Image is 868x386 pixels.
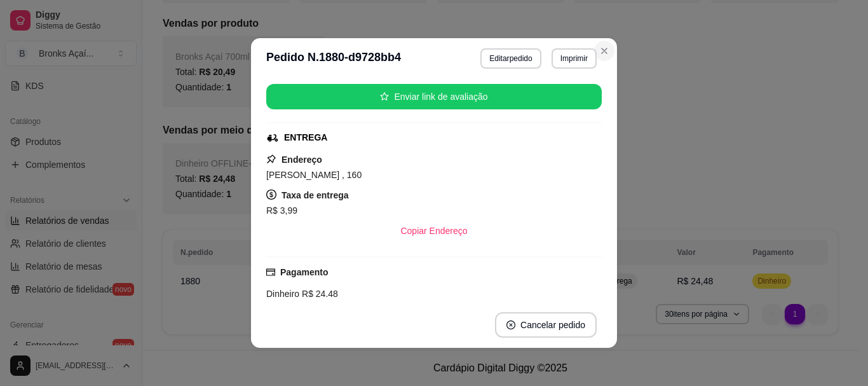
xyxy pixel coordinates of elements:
span: pushpin [266,154,276,164]
span: [PERSON_NAME] , 160 [266,170,362,180]
button: Close [594,41,614,61]
strong: Endereço [281,155,322,165]
button: Copiar Endereço [390,218,477,244]
button: close-circleCancelar pedido [495,312,597,338]
span: Dinheiro [266,289,299,299]
span: dollar [266,190,276,200]
button: Editarpedido [480,48,541,69]
button: starEnviar link de avaliação [266,84,602,109]
span: credit-card [266,268,275,277]
div: ENTREGA [284,131,327,144]
strong: Pagamento [280,267,328,277]
span: R$ 24,48 [299,289,338,299]
h3: Pedido N. 1880-d9728bb4 [266,48,401,69]
span: R$ 3,99 [266,205,297,216]
strong: Taxa de entrega [281,190,349,200]
button: Imprimir [552,48,597,69]
span: close-circle [506,321,515,329]
span: star [380,92,389,101]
